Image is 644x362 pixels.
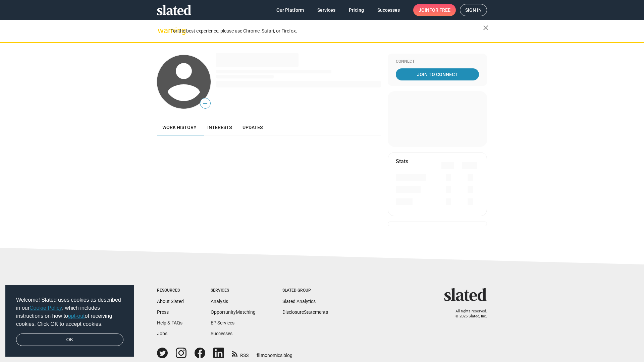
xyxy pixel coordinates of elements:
[429,4,450,16] span: for free
[257,347,292,359] a: filmonomics blog
[396,158,408,165] mat-card-title: Stats
[211,288,256,293] div: Services
[243,125,263,130] span: Updates
[397,68,478,80] span: Join To Connect
[211,309,256,315] a: OpportunityMatching
[157,119,202,135] a: Work history
[282,299,316,304] a: Slated Analytics
[211,299,228,304] a: Analysis
[282,309,328,315] a: DisclosureStatements
[30,305,62,311] a: Cookie Policy
[157,288,184,293] div: Resources
[282,288,328,293] div: Slated Group
[211,331,232,336] a: Successes
[396,59,479,64] div: Connect
[207,125,232,130] span: Interests
[482,24,490,32] mat-icon: close
[157,331,167,336] a: Jobs
[413,4,456,16] a: Joinfor free
[317,4,335,16] span: Services
[271,4,309,16] a: Our Platform
[68,313,85,319] a: opt-out
[448,309,487,319] p: All rights reserved. © 2025 Slated, Inc.
[257,353,265,358] span: film
[237,119,268,135] a: Updates
[377,4,400,16] span: Successes
[460,4,487,16] a: Sign in
[312,4,341,16] a: Services
[276,4,304,16] span: Our Platform
[16,334,123,346] a: dismiss cookie message
[202,119,237,135] a: Interests
[5,285,134,357] div: cookieconsent
[396,68,479,80] a: Join To Connect
[200,99,210,108] span: —
[157,299,184,304] a: About Slated
[349,4,364,16] span: Pricing
[162,125,197,130] span: Work history
[465,4,482,16] span: Sign in
[157,309,169,315] a: Press
[343,4,369,16] a: Pricing
[16,296,123,328] span: Welcome! Slated uses cookies as described in our , which includes instructions on how to of recei...
[158,26,166,35] mat-icon: warning
[419,4,450,16] span: Join
[232,348,249,359] a: RSS
[211,320,234,325] a: EP Services
[170,26,483,36] div: For the best experience, please use Chrome, Safari, or Firefox.
[372,4,405,16] a: Successes
[157,320,182,325] a: Help & FAQs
